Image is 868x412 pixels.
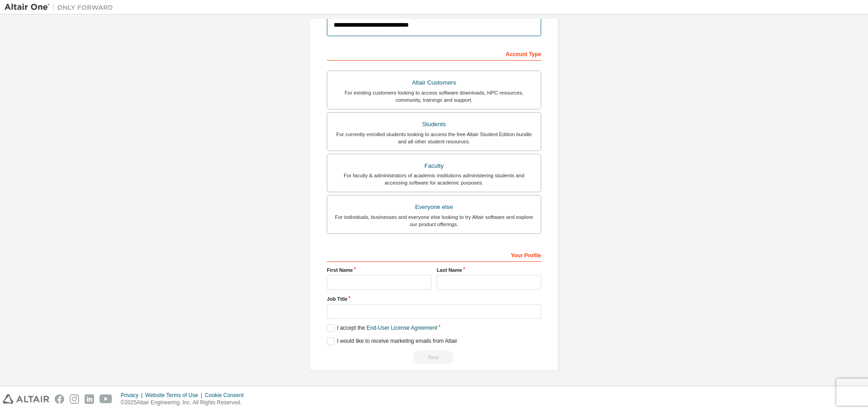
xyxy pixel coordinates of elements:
[145,392,205,399] div: Website Terms of Use
[327,46,541,61] div: Account Type
[333,89,535,104] div: For existing customers looking to access software downloads, HPC resources, community, trainings ...
[3,394,49,404] img: altair_logo.svg
[333,172,535,186] div: For faculty & administrators of academic institutions administering students and accessing softwa...
[327,350,541,364] div: Read and acccept EULA to continue
[70,394,79,404] img: instagram.svg
[55,394,64,404] img: facebook.svg
[327,324,437,332] label: I accept the
[327,295,541,303] label: Job Title
[333,131,535,145] div: For currently enrolled students looking to access the free Altair Student Edition bundle and all ...
[367,325,438,331] a: End-User License Agreement
[327,337,457,345] label: I would like to receive marketing emails from Altair
[333,201,535,213] div: Everyone else
[5,3,118,12] img: Altair One
[121,399,249,407] p: © 2025 Altair Engineering, Inc. All Rights Reserved.
[333,118,535,131] div: Students
[437,266,541,274] label: Last Name
[121,392,145,399] div: Privacy
[205,392,249,399] div: Cookie Consent
[99,394,113,404] img: youtube.svg
[85,394,94,404] img: linkedin.svg
[333,160,535,172] div: Faculty
[333,76,535,89] div: Altair Customers
[327,266,431,274] label: First Name
[333,213,535,228] div: For individuals, businesses and everyone else looking to try Altair software and explore our prod...
[327,247,541,262] div: Your Profile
